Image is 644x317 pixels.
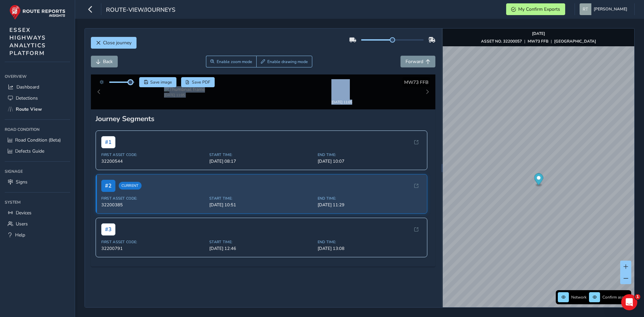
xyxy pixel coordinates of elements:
[15,232,25,238] span: Help
[621,294,637,310] iframe: Intercom live chat
[181,77,215,87] button: PDF
[518,6,560,12] span: My Confirm Exports
[209,233,314,239] span: Start Time:
[16,210,32,216] span: Devices
[481,39,596,44] div: | |
[206,56,257,67] button: Zoom
[101,190,206,195] span: First Asset Code:
[9,5,65,20] img: rr logo
[101,130,115,142] span: # 1
[16,106,42,112] span: Route View
[321,91,362,96] div: [DATE] 11:05
[5,135,70,146] a: Road Condition (Beta)
[91,56,118,67] button: Back
[5,82,70,93] a: Dashboard
[318,152,422,158] span: [DATE] 10:07
[139,77,176,87] button: Save
[91,37,137,49] button: Close journey
[5,146,70,157] a: Defects Guide
[5,218,70,229] a: Users
[209,196,314,202] span: [DATE] 10:51
[5,104,70,115] a: Route View
[15,148,44,154] span: Defects Guide
[5,229,70,241] a: Help
[16,95,38,101] span: Detections
[481,39,522,44] strong: ASSET NO. 32200057
[5,197,70,207] div: System
[101,174,115,186] span: # 2
[15,137,61,143] span: Road Condition (Beta)
[164,91,205,96] div: [DATE] 11:05
[16,84,39,90] span: Dashboard
[209,240,314,246] span: [DATE] 12:46
[267,59,308,64] span: Enable drawing mode
[318,190,422,195] span: End Time:
[164,85,205,91] img: Thumbnail frame
[101,146,206,151] span: First Asset Code:
[506,3,565,15] button: My Confirm Exports
[103,58,113,65] span: Back
[5,166,70,176] div: Signage
[96,108,431,117] div: Journey Segments
[16,221,28,227] span: Users
[580,3,630,15] button: [PERSON_NAME]
[534,173,543,187] div: Map marker
[594,3,627,15] span: [PERSON_NAME]
[318,146,422,151] span: End Time:
[571,295,587,300] span: Network
[9,26,46,57] span: ESSEX HIGHWAYS ANALYTICS PLATFORM
[5,124,70,135] div: Road Condition
[318,240,422,246] span: [DATE] 13:08
[404,79,428,86] span: MW73 FFB
[192,80,210,85] span: Save PDF
[101,233,206,239] span: First Asset Code:
[101,152,206,158] span: 32200544
[209,152,314,158] span: [DATE] 08:17
[318,233,422,239] span: End Time:
[103,40,131,46] span: Close journey
[318,196,422,202] span: [DATE] 11:29
[5,176,70,188] a: Signs
[101,240,206,246] span: 32200791
[602,295,629,300] span: Confirm assets
[532,31,545,36] strong: [DATE]
[554,39,596,44] strong: [GEOGRAPHIC_DATA]
[406,58,423,65] span: Forward
[119,176,142,184] span: Current
[209,190,314,195] span: Start Time:
[16,179,28,185] span: Signs
[101,196,206,202] span: 32200385
[321,85,362,91] img: Thumbnail frame
[5,207,70,218] a: Devices
[106,6,175,15] span: route-view/journeys
[580,3,591,15] img: diamond-layout
[256,56,312,67] button: Draw
[635,294,640,300] span: 1
[217,59,252,64] span: Enable zoom mode
[101,217,115,229] span: # 3
[150,80,172,85] span: Save image
[5,71,70,82] div: Overview
[400,56,435,67] button: Forward
[209,146,314,151] span: Start Time:
[5,93,70,104] a: Detections
[528,39,548,44] strong: MW73 FFB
